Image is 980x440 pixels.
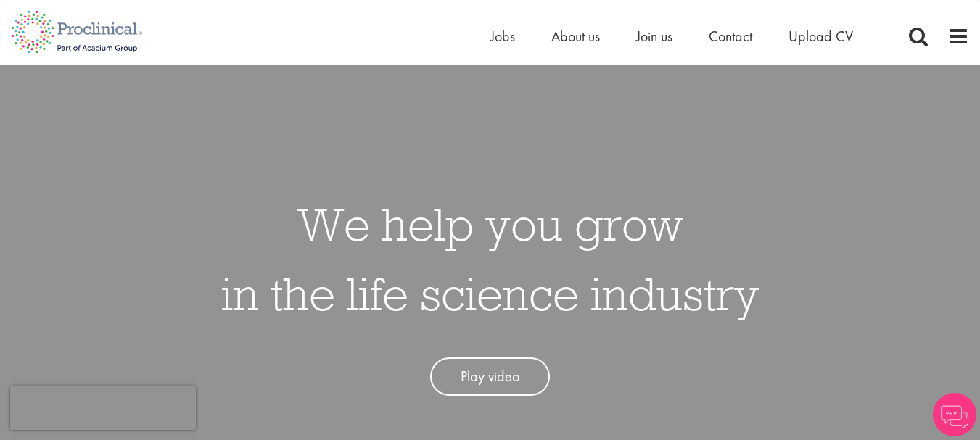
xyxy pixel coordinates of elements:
a: Jobs [490,27,515,46]
a: About us [551,27,600,46]
img: Chatbot [933,393,976,436]
h1: We help you grow in the life science industry [221,189,759,328]
a: Contact [709,27,752,46]
a: Play video [430,357,550,396]
a: Upload CV [788,27,853,46]
a: Join us [636,27,672,46]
